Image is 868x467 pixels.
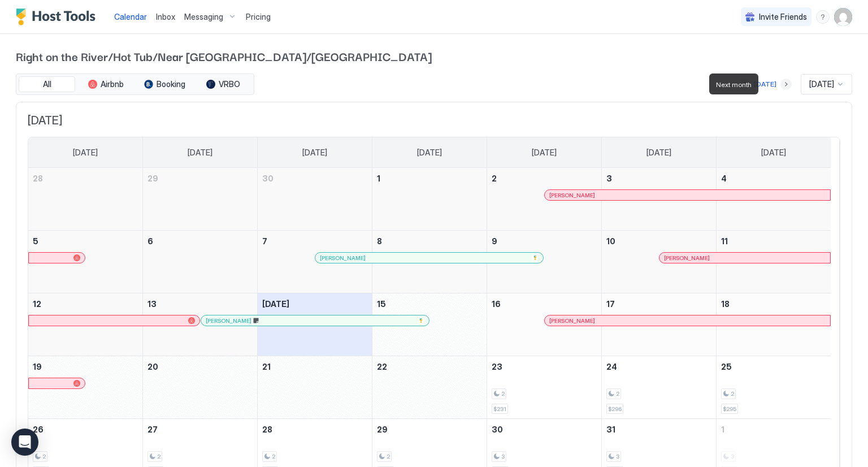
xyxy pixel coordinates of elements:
div: Host Tools Logo [16,8,101,25]
div: menu [816,10,830,24]
a: Thursday [520,137,568,168]
button: Next month [780,79,792,90]
td: October 12, 2025 [28,293,143,356]
a: October 15, 2025 [372,293,487,314]
td: September 30, 2025 [258,168,372,231]
span: 22 [377,362,387,371]
td: October 13, 2025 [143,293,258,356]
a: October 1, 2025 [372,168,487,189]
a: October 18, 2025 [717,293,831,314]
a: October 6, 2025 [143,231,257,252]
div: tab-group [16,73,254,95]
span: [PERSON_NAME] [206,317,251,325]
span: 27 [147,425,158,434]
span: $231 [493,405,506,413]
span: 12 [33,299,41,309]
a: October 23, 2025 [487,356,601,377]
td: October 10, 2025 [601,231,716,293]
span: 8 [377,236,382,246]
span: 24 [606,362,617,371]
span: [DATE] [761,148,786,158]
span: 25 [721,362,732,371]
td: October 16, 2025 [487,293,601,356]
td: October 3, 2025 [601,168,716,231]
a: October 26, 2025 [28,419,142,440]
span: 5 [33,236,38,246]
span: 2 [501,390,505,397]
td: October 21, 2025 [258,356,372,419]
span: 13 [147,299,157,309]
span: 29 [377,425,388,434]
a: Monday [176,137,224,168]
span: [DATE] [532,148,557,158]
a: September 28, 2025 [28,168,142,189]
span: 30 [492,425,503,434]
span: 2 [42,453,46,460]
span: 15 [377,299,386,309]
span: All [43,79,51,89]
span: [DATE] [417,148,442,158]
a: October 17, 2025 [602,293,716,314]
a: October 4, 2025 [717,168,831,189]
span: $296 [608,405,622,413]
a: October 19, 2025 [28,356,142,377]
span: 2 [616,390,619,397]
a: Wednesday [406,137,453,168]
span: [PERSON_NAME] [549,317,595,325]
span: 1 [377,174,380,183]
span: Invite Friends [759,12,807,22]
a: Calendar [114,11,147,23]
td: October 9, 2025 [487,231,601,293]
button: Booking [136,76,193,92]
span: 30 [262,174,274,183]
span: [DATE] [646,148,671,158]
span: 10 [606,236,615,246]
span: 21 [262,362,271,371]
button: Airbnb [77,76,134,92]
span: 18 [721,299,730,309]
td: October 19, 2025 [28,356,143,419]
a: September 29, 2025 [143,168,257,189]
a: October 8, 2025 [372,231,487,252]
a: October 22, 2025 [372,356,487,377]
span: 3 [606,174,612,183]
div: [PERSON_NAME] [549,317,826,325]
a: October 2, 2025 [487,168,601,189]
a: October 27, 2025 [143,419,257,440]
a: October 5, 2025 [28,231,142,252]
td: October 22, 2025 [372,356,487,419]
td: October 14, 2025 [258,293,372,356]
a: October 21, 2025 [258,356,372,377]
td: September 28, 2025 [28,168,143,231]
span: 3 [501,453,505,460]
span: Booking [157,79,185,89]
span: Inbox [156,12,175,21]
button: VRBO [195,76,251,92]
td: October 15, 2025 [372,293,487,356]
td: October 20, 2025 [143,356,258,419]
div: User profile [834,8,852,26]
span: $295 [723,405,736,413]
a: October 7, 2025 [258,231,372,252]
span: Messaging [184,12,223,22]
span: 2 [731,390,734,397]
td: October 6, 2025 [143,231,258,293]
a: September 30, 2025 [258,168,372,189]
td: October 23, 2025 [487,356,601,419]
span: 3 [616,453,619,460]
div: [DATE] [754,79,776,89]
span: 17 [606,299,615,309]
a: Sunday [62,137,109,168]
span: 1 [721,425,724,434]
span: 23 [492,362,502,371]
td: October 7, 2025 [258,231,372,293]
button: [DATE] [752,77,778,91]
span: [DATE] [262,299,289,309]
span: [DATE] [73,148,98,158]
a: October 10, 2025 [602,231,716,252]
a: October 28, 2025 [258,419,372,440]
a: October 25, 2025 [717,356,831,377]
td: October 25, 2025 [716,356,831,419]
a: October 16, 2025 [487,293,601,314]
span: 9 [492,236,497,246]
